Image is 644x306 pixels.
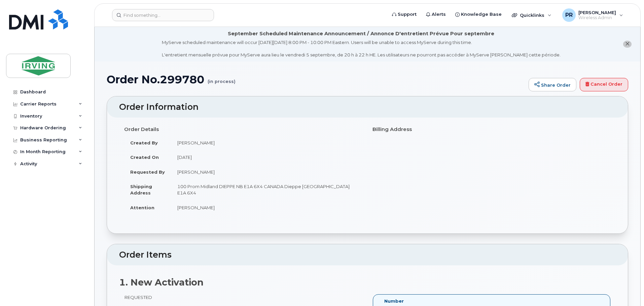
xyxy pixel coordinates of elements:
[171,135,362,150] td: [PERSON_NAME]
[623,41,632,48] button: close notification
[130,155,159,160] strong: Created On
[171,200,362,215] td: [PERSON_NAME]
[119,250,616,260] h2: Order Items
[171,150,362,165] td: [DATE]
[372,127,611,132] h4: Billing Address
[208,74,236,84] small: (in process)
[162,39,561,58] div: MyServe scheduled maintenance will occur [DATE][DATE] 8:00 PM - 10:00 PM Eastern. Users will be u...
[130,169,165,175] strong: Requested By
[107,74,525,85] h1: Order No.299780
[171,165,362,179] td: [PERSON_NAME]
[384,298,404,304] label: Number
[130,140,158,145] strong: Created By
[119,277,204,288] strong: 1. New Activation
[529,78,576,91] a: Share Order
[130,184,152,195] strong: Shipping Address
[130,205,154,210] strong: Attention
[171,179,362,200] td: 100 Prom Midland DIEPPE NB E1A 6X4 CANADA Dieppe [GEOGRAPHIC_DATA] E1A 6X4
[119,102,616,112] h2: Order Information
[228,30,494,37] div: September Scheduled Maintenance Announcement / Annonce D'entretient Prévue Pour septembre
[580,78,628,91] a: Cancel Order
[124,127,362,132] h4: Order Details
